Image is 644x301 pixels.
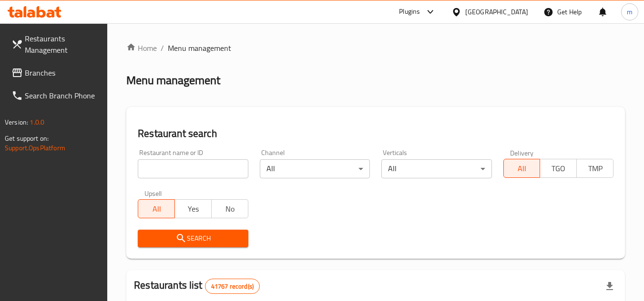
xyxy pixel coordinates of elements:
[168,42,231,54] span: Menu management
[161,42,164,54] li: /
[260,159,370,178] div: All
[144,190,162,196] label: Upsell
[25,67,100,78] span: Branches
[627,7,633,17] span: m
[598,275,621,298] div: Export file
[510,149,534,156] label: Delivery
[4,84,108,107] a: Search Branch Phone
[508,162,537,175] span: All
[126,42,625,54] nav: breadcrumb
[399,6,420,18] div: Plugins
[211,199,248,218] button: No
[138,199,175,218] button: All
[215,202,245,216] span: No
[503,159,541,178] button: All
[4,61,108,84] a: Branches
[205,279,260,294] div: Total records count
[581,162,610,175] span: TMP
[5,142,65,154] a: Support.OpsPlatform
[25,90,100,101] span: Search Branch Phone
[138,126,613,141] h2: Restaurant search
[138,230,248,247] button: Search
[205,282,259,291] span: 41767 record(s)
[174,199,212,218] button: Yes
[126,42,157,54] a: Home
[544,162,573,175] span: TGO
[576,159,613,178] button: TMP
[4,27,108,61] a: Restaurants Management
[179,202,208,216] span: Yes
[465,7,528,17] div: [GEOGRAPHIC_DATA]
[25,33,100,56] span: Restaurants Management
[30,116,44,128] span: 1.0.0
[381,159,491,178] div: All
[5,132,49,145] span: Get support on:
[134,278,260,294] h2: Restaurants list
[126,73,220,88] h2: Menu management
[138,159,248,178] input: Search for restaurant name or ID..
[540,159,577,178] button: TGO
[145,233,240,244] span: Search
[142,202,171,216] span: All
[5,116,28,128] span: Version:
